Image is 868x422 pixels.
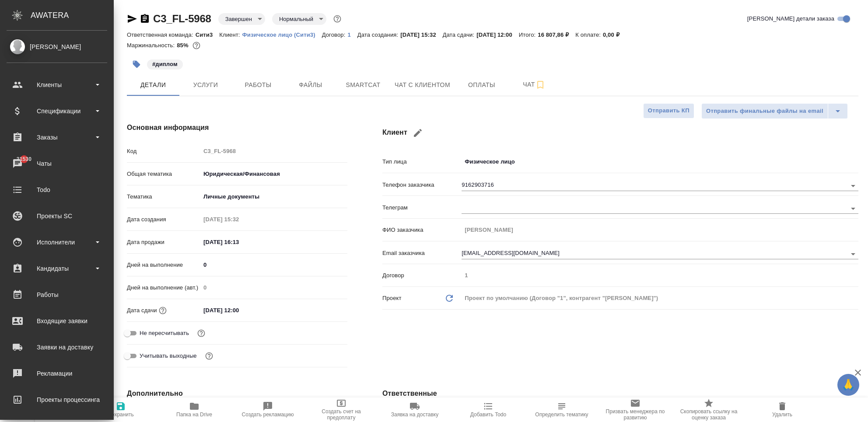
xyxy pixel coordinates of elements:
[332,13,343,24] button: Доп статусы указывают на важность/срочность заказа
[153,13,211,24] a: C3_FL-5968
[470,412,506,418] span: Добавить Todo
[108,412,134,418] span: Сохранить
[462,154,858,169] div: Физическое лицо
[203,350,215,362] button: Выбери, если сб и вс нужно считать рабочими днями для выполнения заказа.
[237,80,279,91] span: Работы
[7,341,107,354] div: Заявки на доставку
[146,60,184,67] span: диплом
[598,398,672,422] button: Призвать менеджера по развитию
[604,408,667,421] span: Призвать менеджера по развитию
[223,15,255,23] button: Завершен
[7,78,107,91] div: Клиенты
[152,60,178,69] p: #диплом
[127,261,200,269] p: Дней на выполнение
[276,15,316,23] button: Нормальный
[745,398,819,422] button: Удалить
[382,271,462,280] p: Договор
[391,412,438,418] span: Заявка на доставку
[847,180,859,192] button: Open
[7,42,107,52] div: [PERSON_NAME]
[400,31,443,38] p: [DATE] 15:32
[84,398,157,422] button: Сохранить
[200,236,277,248] input: ✎ Введи что-нибудь
[2,284,112,306] a: Работы
[701,103,848,119] div: split button
[462,269,858,282] input: Пустое поле
[847,248,859,260] button: Open
[191,40,202,51] button: 2473.80 RUB;
[127,215,200,224] p: Дата создания
[7,209,107,223] div: Проекты SC
[395,80,450,91] span: Чат с клиентом
[140,14,150,24] button: Скопировать ссылку
[242,412,294,418] span: Создать рекламацию
[200,258,347,271] input: ✎ Введи что-нибудь
[176,412,212,418] span: Папка на Drive
[747,14,834,23] span: [PERSON_NAME] детали заказа
[7,131,107,144] div: Заказы
[7,367,107,380] div: Рекламации
[535,412,588,418] span: Определить тематику
[157,305,168,316] button: Если добавить услуги и заполнить их объемом, то дата рассчитается автоматически
[11,155,37,164] span: 31530
[132,80,174,91] span: Детали
[462,223,858,236] input: Пустое поле
[185,80,227,91] span: Услуги
[322,31,348,38] p: Договор:
[382,157,462,166] p: Тип лица
[677,408,740,421] span: Скопировать ссылку на оценку заказа
[140,329,189,338] span: Не пересчитывать
[219,31,242,38] p: Клиент:
[841,376,856,394] span: 🙏
[7,314,107,328] div: Входящие заявки
[772,412,792,418] span: Удалить
[127,122,347,133] h4: Основная информация
[706,106,823,116] span: Отправить финальные файлы на email
[382,122,858,143] h4: Клиент
[200,145,347,157] input: Пустое поле
[2,336,112,358] a: Заявки на доставку
[127,14,137,24] button: Скопировать ссылку для ЯМессенджера
[519,31,538,38] p: Итого:
[200,281,347,294] input: Пустое поле
[127,388,347,399] h4: Дополнительно
[7,157,107,170] div: Чаты
[847,202,859,215] button: Open
[382,226,462,234] p: ФИО заказчика
[7,183,107,196] div: Todo
[603,31,626,38] p: 0,00 ₽
[200,304,277,317] input: ✎ Введи что-нибудь
[2,205,112,227] a: Проекты SC
[443,31,476,38] p: Дата сдачи:
[200,167,347,181] div: Юридическая/Финансовая
[127,42,177,49] p: Маржинальность:
[525,398,598,422] button: Определить тематику
[461,80,503,91] span: Оплаты
[196,31,220,38] p: Сити3
[382,249,462,258] p: Email заказчика
[382,203,462,212] p: Телеграм
[127,306,157,315] p: Дата сдачи
[127,31,196,38] p: Ответственная команда:
[177,42,190,49] p: 85%
[7,105,107,118] div: Спецификации
[127,283,200,292] p: Дней на выполнение (авт.)
[2,179,112,201] a: Todo
[7,236,107,249] div: Исполнители
[242,31,322,38] a: Физическое лицо (Сити3)
[242,31,322,38] p: Физическое лицо (Сити3)
[127,238,200,247] p: Дата продажи
[648,106,689,116] span: Отправить КП
[643,103,694,119] button: Отправить КП
[357,31,400,38] p: Дата создания:
[382,294,402,303] p: Проект
[382,388,858,399] h4: Ответственные
[127,55,146,74] button: Добавить тэг
[535,80,546,90] svg: Подписаться
[378,398,451,422] button: Заявка на доставку
[7,262,107,275] div: Кандидаты
[382,181,462,189] p: Телефон заказчика
[7,393,107,406] div: Проекты процессинга
[304,398,378,422] button: Создать счет на предоплату
[513,79,555,90] span: Чат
